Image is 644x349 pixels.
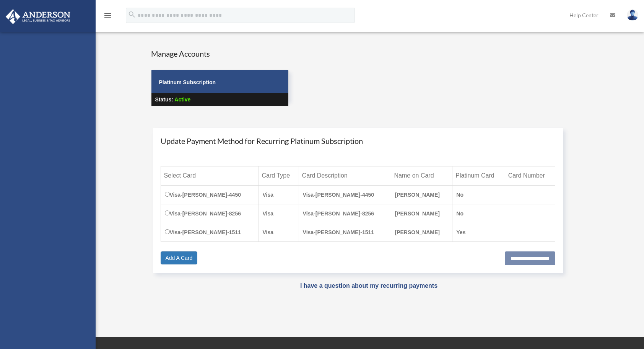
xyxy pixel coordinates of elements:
td: [PERSON_NAME] [391,223,452,242]
th: Platinum Card [452,166,505,185]
td: Visa-[PERSON_NAME]-4450 [161,185,259,204]
a: Add A Card [161,251,198,264]
td: Visa-[PERSON_NAME]-4450 [299,185,391,204]
td: [PERSON_NAME] [391,204,452,223]
td: No [452,185,505,204]
td: Visa-[PERSON_NAME]-8256 [299,204,391,223]
td: Visa [259,204,299,223]
img: User Pic [627,10,638,21]
td: Visa [259,223,299,242]
img: Anderson Advisors Platinum Portal [3,9,73,24]
i: search [128,10,136,19]
a: I have a question about my recurring payments [300,282,437,289]
td: Visa-[PERSON_NAME]-1511 [299,223,391,242]
strong: Status: [155,96,173,103]
i: menu [103,11,112,20]
td: No [452,204,505,223]
td: Visa [259,185,299,204]
th: Name on Card [391,166,452,185]
strong: Platinum Subscription [159,79,216,85]
td: Visa-[PERSON_NAME]-8256 [161,204,259,223]
td: Visa-[PERSON_NAME]-1511 [161,223,259,242]
th: Card Number [505,166,555,185]
span: Active [174,96,190,103]
h4: Manage Accounts [151,48,289,59]
th: Card Description [299,166,391,185]
a: menu [103,13,112,20]
h4: Update Payment Method for Recurring Platinum Subscription [161,135,556,146]
td: [PERSON_NAME] [391,185,452,204]
th: Select Card [161,166,259,185]
th: Card Type [259,166,299,185]
td: Yes [452,223,505,242]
